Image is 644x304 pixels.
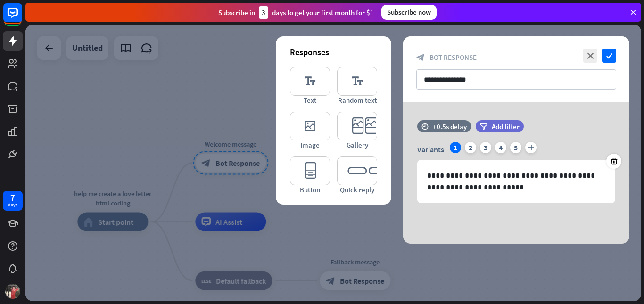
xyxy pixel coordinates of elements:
[3,191,23,211] a: 7 days
[10,193,15,202] div: 7
[465,142,476,153] div: 2
[416,53,425,62] i: block_bot_response
[433,122,467,131] div: +0.5s delay
[602,49,616,63] i: check
[429,53,477,62] span: Bot Response
[218,6,374,19] div: Subscribe in days to get your first month for $1
[381,5,437,20] div: Subscribe now
[495,142,506,153] div: 4
[8,202,17,208] div: days
[492,122,520,131] span: Add filter
[8,4,36,32] button: Open LiveChat chat widget
[421,123,429,130] i: time
[480,123,487,130] i: filter
[450,142,461,153] div: 1
[259,6,268,19] div: 3
[417,145,444,154] span: Variants
[525,142,537,153] i: plus
[510,142,521,153] div: 5
[583,49,597,63] i: close
[480,142,491,153] div: 3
